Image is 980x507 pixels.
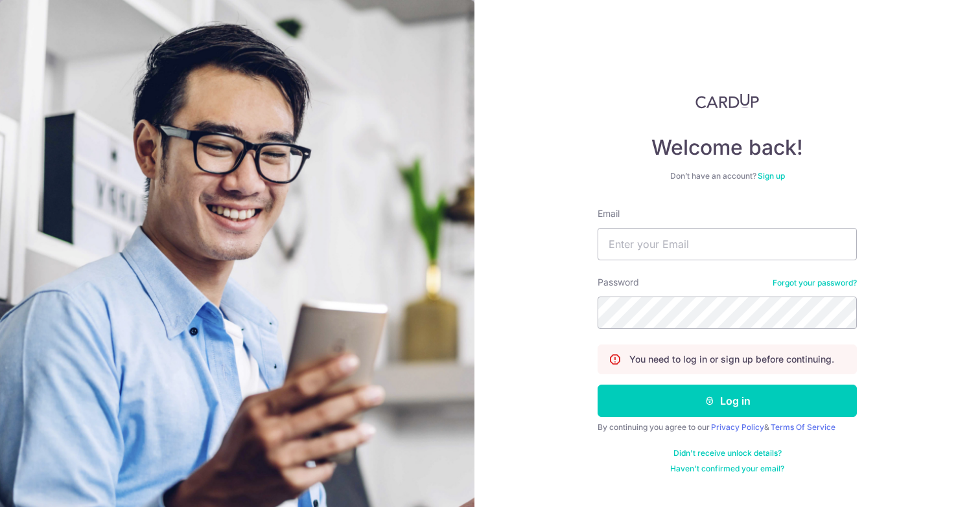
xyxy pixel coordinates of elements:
[695,93,759,109] img: CardUp Logo
[629,353,834,366] p: You need to log in or sign up before continuing.
[598,207,620,220] label: Email
[773,278,857,288] a: Forgot your password?
[598,422,857,433] div: By continuing you agree to our &
[771,422,835,432] a: Terms Of Service
[598,135,857,161] h4: Welcome back!
[598,171,857,181] div: Don’t have an account?
[673,448,782,458] a: Didn't receive unlock details?
[670,464,784,474] a: Haven't confirmed your email?
[598,228,857,260] input: Enter your Email
[758,171,785,181] a: Sign up
[598,385,857,417] button: Log in
[598,276,639,289] label: Password
[711,422,764,432] a: Privacy Policy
